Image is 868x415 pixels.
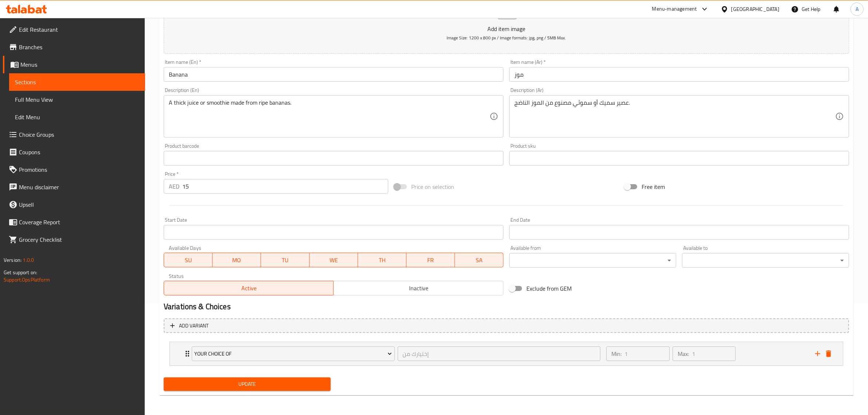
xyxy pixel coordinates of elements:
[19,183,139,191] span: Menu disclaimer
[509,151,849,166] input: Please enter product sku
[182,179,388,194] input: Please enter price
[447,34,566,42] span: Image Size: 1200 x 800 px / Image formats: jpg, png / 5MB Max.
[310,253,358,267] button: WE
[509,67,849,82] input: Enter name Ar
[167,283,331,294] span: Active
[164,339,849,369] li: Expand
[333,281,503,295] button: Inactive
[682,253,849,268] div: ​
[19,165,139,174] span: Promotions
[175,24,838,33] p: Add item image
[19,43,139,51] span: Branches
[170,342,843,365] div: Expand
[312,255,355,265] span: WE
[3,56,145,73] a: Menus
[15,95,139,104] span: Full Menu View
[3,196,145,213] a: Upsell
[164,67,503,82] input: Enter name En
[411,182,454,191] span: Price on selection
[611,349,622,358] p: Min:
[455,253,503,267] button: SA
[361,255,404,265] span: TH
[3,178,145,196] a: Menu disclaimer
[19,25,139,34] span: Edit Restaurant
[19,235,139,244] span: Grocery Checklist
[20,60,139,69] span: Menus
[169,182,179,191] p: AED
[406,253,455,267] button: FR
[264,255,307,265] span: TU
[4,255,22,265] span: Version:
[19,200,139,209] span: Upsell
[526,284,572,293] span: Exclude from GEM
[164,151,503,166] input: Please enter product barcode
[164,377,331,391] button: Update
[514,99,835,134] textarea: عصير سميك أو سموثي مصنوع من الموز الناضج.
[3,143,145,161] a: Coupons
[3,126,145,143] a: Choice Groups
[4,268,37,277] span: Get support on:
[19,218,139,226] span: Coverage Report
[15,113,139,121] span: Edit Menu
[194,349,392,358] span: Your Choice Of
[164,301,849,312] h2: Variations & Choices
[179,321,209,330] span: Add variant
[164,253,213,267] button: SU
[3,38,145,56] a: Branches
[652,5,697,13] div: Menu-management
[409,255,452,265] span: FR
[15,78,139,86] span: Sections
[23,255,34,265] span: 1.0.0
[19,148,139,156] span: Coupons
[3,161,145,178] a: Promotions
[678,349,689,358] p: Max:
[170,380,325,389] span: Update
[812,348,823,359] button: add
[19,130,139,139] span: Choice Groups
[3,21,145,38] a: Edit Restaurant
[9,108,145,126] a: Edit Menu
[167,255,210,265] span: SU
[458,255,501,265] span: SA
[642,182,665,191] span: Free item
[4,275,50,284] a: Support.OpsPlatform
[164,318,849,333] button: Add variant
[3,231,145,248] a: Grocery Checklist
[336,283,501,294] span: Inactive
[9,91,145,108] a: Full Menu View
[731,5,779,13] div: [GEOGRAPHIC_DATA]
[856,5,859,13] span: A
[215,255,258,265] span: MO
[169,99,490,134] textarea: A thick juice or smoothie made from ripe bananas.
[509,253,676,268] div: ​
[261,253,310,267] button: TU
[3,213,145,231] a: Coverage Report
[213,253,261,267] button: MO
[164,281,334,295] button: Active
[9,73,145,91] a: Sections
[358,253,406,267] button: TH
[192,346,395,361] button: Your Choice Of
[823,348,834,359] button: delete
